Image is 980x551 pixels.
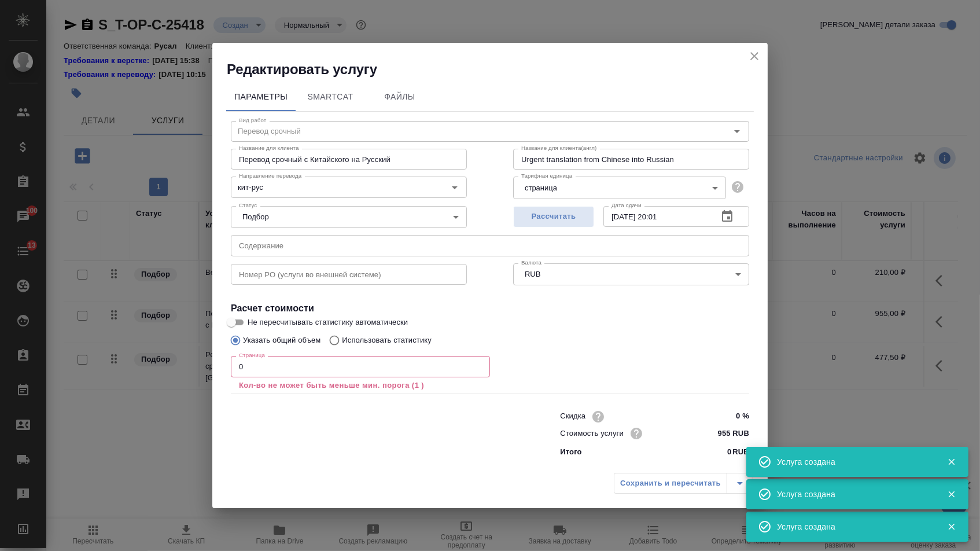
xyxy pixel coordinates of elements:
[248,317,408,328] span: Не пересчитывать статистику автоматически
[777,456,930,468] div: Услуга создана
[732,446,749,458] p: RUB
[239,380,482,391] p: Кол-во не может быть меньше мин. порога (1 )
[560,410,585,422] p: Скидка
[727,446,731,458] p: 0
[706,408,749,425] input: ✎ Введи что-нибудь
[227,60,768,79] h2: Редактировать услугу
[520,210,588,223] span: Рассчитать
[746,47,763,65] button: close
[233,90,289,104] span: Параметры
[231,206,467,228] div: Подбор
[560,446,581,458] p: Итого
[521,183,561,193] button: страница
[372,90,428,104] span: Файлы
[777,521,930,532] div: Услуга создана
[560,428,624,439] p: Стоимость услуги
[940,489,963,499] button: Закрыть
[513,263,749,285] div: RUB
[447,179,463,196] button: Open
[303,90,358,104] span: SmartCat
[243,335,320,346] p: Указать общий объем
[614,473,753,494] div: split button
[940,457,963,467] button: Закрыть
[521,269,544,279] button: RUB
[940,521,963,532] button: Закрыть
[706,425,749,442] input: ✎ Введи что-нибудь
[513,206,594,227] button: Рассчитать
[342,335,432,346] p: Использовать статистику
[231,302,749,315] h4: Расчет стоимости
[239,212,272,222] button: Подбор
[777,488,930,500] div: Услуга создана
[513,177,726,199] div: страница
